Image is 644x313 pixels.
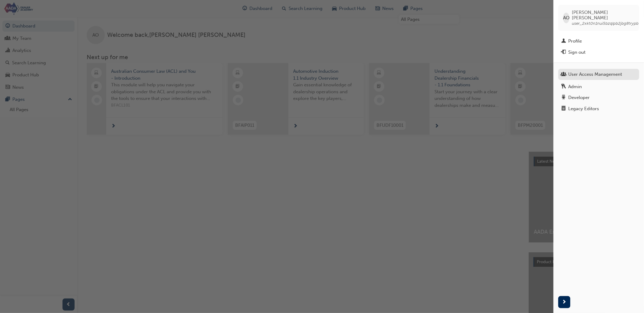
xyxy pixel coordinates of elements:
[568,49,585,56] div: Sign out
[568,105,599,112] div: Legacy Editors
[561,84,566,90] span: keys-icon
[572,21,639,26] span: user_2xkt0n1nui5bzqlpb2jbg8trypb
[558,103,639,114] a: Legacy Editors
[561,50,566,55] span: exit-icon
[568,94,590,101] div: Developer
[561,72,566,77] span: usergroup-icon
[563,14,569,21] span: AO
[561,106,566,112] span: notepad-icon
[558,69,639,80] a: User Access Management
[558,92,639,103] a: Developer
[568,38,582,45] div: Profile
[558,81,639,92] a: Admin
[558,36,639,47] a: Profile
[568,83,582,90] div: Admin
[562,299,567,306] span: next-icon
[558,47,639,58] button: Sign out
[572,10,639,21] span: [PERSON_NAME] [PERSON_NAME]
[561,95,566,101] span: robot-icon
[561,39,566,44] span: man-icon
[568,71,622,78] div: User Access Management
